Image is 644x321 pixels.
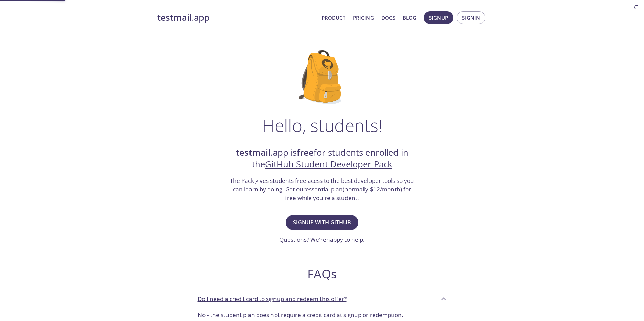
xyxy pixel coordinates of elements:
span: Signup with GitHub [293,218,351,227]
h1: Hello, students! [262,115,382,135]
button: Signup with GitHub [286,215,358,230]
button: Signup [424,11,453,24]
h2: FAQs [192,266,452,281]
h2: .app is for students enrolled in the [229,147,415,170]
h3: Questions? We're . [279,235,365,244]
strong: free [297,147,314,158]
span: Signup [429,13,448,22]
h3: The Pack gives students free acess to the best developer tools so you can learn by doing. Get our... [229,176,415,202]
a: Pricing [353,13,374,22]
img: github-student-backpack.png [299,50,345,104]
div: Do I need a credit card to signup and redeem this offer? [192,290,452,308]
a: happy to help [326,236,363,243]
button: Signin [457,11,485,24]
strong: testmail [157,12,192,23]
a: Docs [381,13,395,22]
span: Signin [462,13,480,22]
a: Product [321,13,345,22]
a: Blog [403,13,416,22]
a: essential plan [306,185,343,193]
p: Do I need a credit card to signup and redeem this offer? [198,295,347,303]
a: testmail.app [157,12,316,23]
p: No - the student plan does not require a credit card at signup or redemption. [198,311,447,319]
strong: testmail [236,147,270,158]
a: GitHub Student Developer Pack [265,158,392,170]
